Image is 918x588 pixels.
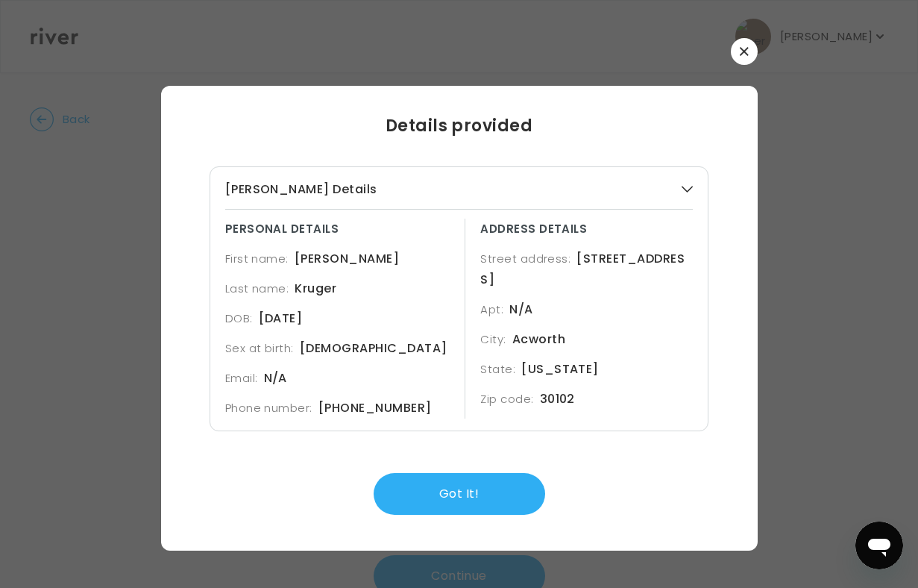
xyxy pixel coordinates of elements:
span: [PERSON_NAME] [295,250,399,267]
h3: ADDRESS DETAILS [480,219,693,240]
span: Kruger [295,280,336,297]
div: State: [480,359,693,380]
div: Email: [225,368,453,389]
span: Acworth [512,331,565,348]
div: First name: [225,248,453,269]
span: N/A [264,369,287,387]
span: [STREET_ADDRESS] [480,250,685,288]
h2: [PERSON_NAME] Details [225,179,377,200]
button: [PERSON_NAME] Details [225,179,694,200]
button: Got It! [374,473,545,515]
h3: Details provided [386,116,533,137]
span: [US_STATE] [521,360,599,378]
span: [PHONE_NUMBER] [318,399,432,416]
div: DOB: [225,308,453,329]
span: [DATE] [259,310,303,327]
div: Sex at birth: [225,338,453,359]
iframe: Button to launch messaging window [855,522,903,569]
div: Zip code: [480,389,693,410]
span: N/A [509,301,532,318]
h3: PERSONAL DETAILS [225,219,453,240]
span: 30102 [540,390,575,407]
span: [DEMOGRAPHIC_DATA] [300,340,447,357]
div: Last name: [225,278,453,299]
div: Phone number: [225,398,453,419]
div: City: [480,329,693,350]
div: Street address: [480,248,693,290]
div: Apt: [480,299,693,320]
